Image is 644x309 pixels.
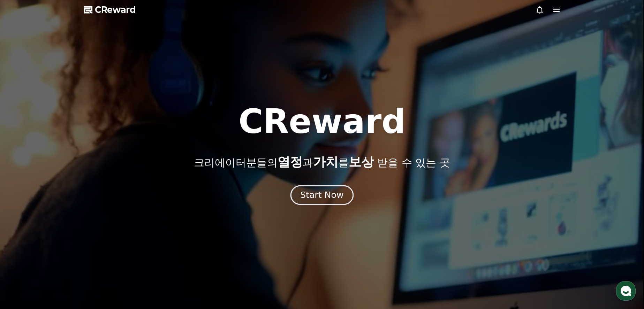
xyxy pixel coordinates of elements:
button: Start Now [290,185,354,205]
span: CReward [95,4,136,15]
a: 대화 [46,221,90,238]
div: Start Now [300,189,343,201]
h1: CReward [238,105,406,138]
span: 가치 [313,155,338,169]
p: 크리에이터분들의 과 를 받을 수 있는 곳 [194,155,450,169]
a: CReward [84,4,136,15]
a: Start Now [292,193,352,199]
span: 설정 [108,231,116,237]
span: 대화 [64,232,72,237]
a: 홈 [2,221,46,238]
span: 열정 [278,155,303,169]
a: 설정 [90,221,134,238]
span: 보상 [349,155,374,169]
span: 홈 [22,231,26,237]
